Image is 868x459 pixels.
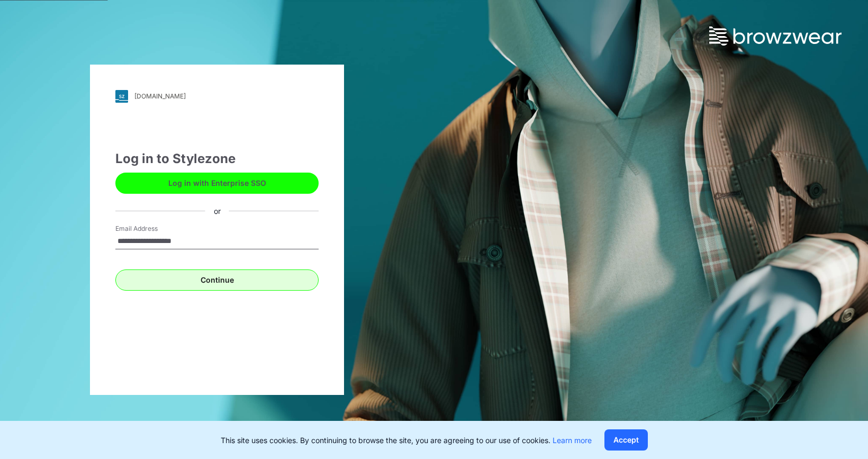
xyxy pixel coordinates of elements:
a: [DOMAIN_NAME] [115,90,319,103]
div: [DOMAIN_NAME] [134,92,186,100]
button: Accept [604,429,648,451]
img: browzwear-logo.73288ffb.svg [709,26,842,46]
div: or [205,205,229,217]
p: This site uses cookies. By continuing to browse the site, you are agreeing to our use of cookies. [221,435,592,446]
a: Learn more [553,436,592,445]
button: Continue [115,269,319,291]
label: Email Address [115,224,189,233]
div: Log in to Stylezone [115,149,319,168]
button: Log in with Enterprise SSO [115,173,319,194]
img: svg+xml;base64,PHN2ZyB3aWR0aD0iMjgiIGhlaWdodD0iMjgiIHZpZXdCb3g9IjAgMCAyOCAyOCIgZmlsbD0ibm9uZSIgeG... [115,90,128,103]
